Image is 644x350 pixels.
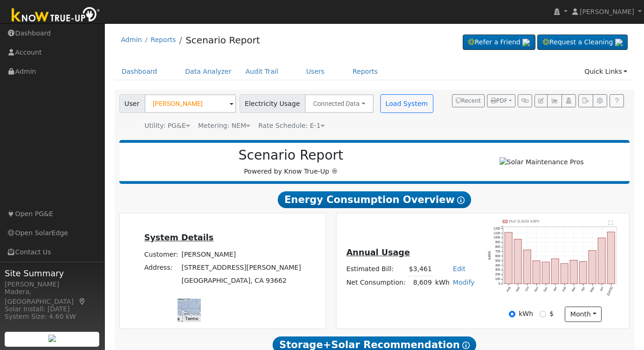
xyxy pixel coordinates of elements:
text: kWh [487,251,492,260]
rect: onclick="" [551,259,559,284]
td: Estimated Bill: [345,263,407,276]
text: 400 [495,264,500,267]
button: Settings [593,94,607,107]
div: Utility: PG&E [144,121,190,131]
span: User [119,94,145,113]
td: [STREET_ADDRESS][PERSON_NAME] [180,261,303,274]
div: Madera, [GEOGRAPHIC_DATA] [5,287,100,307]
text:  [609,220,613,225]
text: Apr [581,286,586,292]
button: Generate Report Link [518,94,532,107]
i: Show Help [462,342,470,349]
a: Refer a Friend [463,35,535,50]
img: retrieve [522,39,530,46]
span: Electricity Usage [240,94,305,113]
text: May [589,286,596,293]
i: Show Help [457,196,465,204]
text: 500 [495,259,500,262]
span: Energy Consumption Overview [278,191,471,208]
a: Open this area in Google Maps (opens a new window) [180,310,211,322]
text: Aug [506,286,511,293]
a: Help Link [610,94,624,107]
rect: onclick="" [523,250,531,284]
a: Dashboard [115,63,164,80]
text: 700 [495,250,500,253]
a: Admin [121,36,142,43]
rect: onclick="" [589,251,596,284]
input: Select a User [144,94,236,113]
span: [PERSON_NAME] [580,8,634,15]
text: Jan [552,286,557,292]
a: Reports [346,63,385,80]
img: Google [180,310,211,322]
text: 600 [495,254,500,258]
img: Solar Maintenance Pros [500,157,584,167]
a: Audit Trail [239,63,285,80]
text: Mar [571,286,576,293]
text: 200 [495,273,500,276]
a: Modify [453,279,475,286]
a: Reports [151,36,176,43]
label: $ [549,309,554,319]
button: Connected Data [305,94,374,113]
button: Recent [452,94,485,107]
u: Annual Usage [346,248,410,257]
a: Map [78,298,87,305]
rect: onclick="" [570,260,577,284]
span: PDF [491,98,507,104]
u: System Details [144,233,213,242]
text: 1200 [493,227,500,230]
text: Jun [599,286,604,292]
a: Request a Cleaning [537,35,628,50]
text: 800 [495,245,500,248]
text: 1100 [493,231,500,235]
text: Nov [534,286,539,293]
rect: onclick="" [598,238,605,284]
a: Users [299,63,332,80]
td: [GEOGRAPHIC_DATA], CA 93662 [180,274,303,287]
text: Feb [562,286,567,292]
a: Quick Links [577,63,634,80]
td: kWh [433,276,451,289]
button: Login As [562,94,576,107]
text: 900 [495,240,500,244]
input: $ [540,311,546,317]
td: Customer: [143,248,180,261]
rect: onclick="" [542,262,549,284]
td: Net Consumption: [345,276,407,289]
button: PDF [487,94,515,107]
img: retrieve [615,39,623,46]
rect: onclick="" [533,261,540,284]
text: [DATE] [606,286,614,296]
td: $3,461 [407,263,433,276]
rect: onclick="" [579,261,587,284]
text: 100 [495,277,500,280]
text: 300 [495,268,500,272]
button: Edit User [534,94,548,107]
rect: onclick="" [514,239,521,284]
button: Export Interval Data [578,94,593,107]
h2: Scenario Report [129,147,453,163]
a: Terms (opens in new tab) [185,316,198,321]
text: 1000 [493,236,500,239]
img: retrieve [48,335,56,342]
rect: onclick="" [607,232,615,284]
rect: onclick="" [561,264,568,284]
a: Scenario Report [185,35,260,46]
div: Metering: NEM [198,121,250,131]
span: Alias: HE1 [258,122,325,129]
td: Address: [143,261,180,274]
a: Data Analyzer [178,63,239,80]
button: Load System [380,94,433,113]
div: Solar Install: [DATE] [5,304,100,314]
text: Pull 8,609 kWh [509,219,540,224]
td: 8,609 [407,276,433,289]
div: Powered by Know True-Up ® [124,147,458,176]
span: Site Summary [5,267,100,280]
button: Multi-Series Graph [547,94,562,107]
a: Edit [453,265,466,273]
button: month [565,307,602,322]
text: Sep [515,286,521,293]
div: System Size: 4.60 kW [5,312,100,322]
text: Oct [524,286,529,292]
